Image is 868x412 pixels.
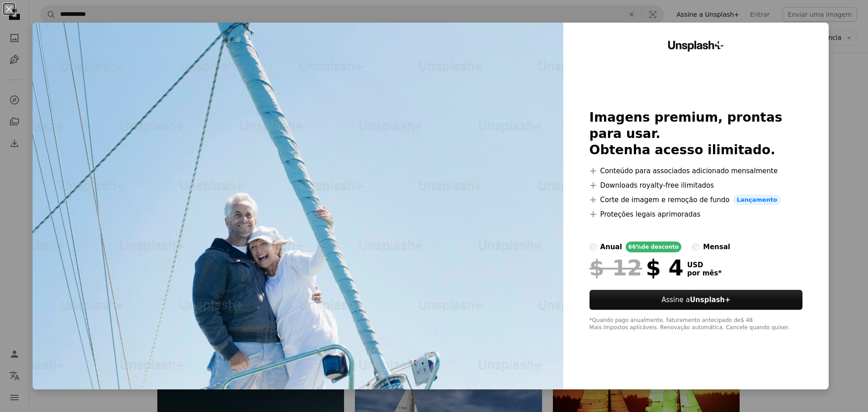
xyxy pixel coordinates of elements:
span: Lançamento [733,194,781,205]
div: $ 4 [590,256,684,279]
div: mensal [703,242,730,252]
input: anual66%de desconto [590,243,597,251]
div: 66% de desconto [626,242,681,252]
li: Corte de imagem e remoção de fundo [590,194,803,205]
span: USD [687,261,722,269]
button: Assine aUnsplash+ [590,290,803,310]
h2: Imagens premium, prontas para usar. Obtenha acesso ilimitado. [590,109,803,158]
strong: Unsplash+ [690,296,731,304]
span: por mês * [687,269,722,277]
div: anual [600,242,622,252]
li: Downloads royalty-free ilimitados [590,180,803,191]
span: $ 12 [590,256,642,279]
div: *Quando pago anualmente, faturamento antecipado de $ 48 Mais impostos aplicáveis. Renovação autom... [590,317,803,331]
li: Proteções legais aprimoradas [590,209,803,220]
input: mensal [692,243,699,251]
li: Conteúdo para associados adicionado mensalmente [590,166,803,176]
